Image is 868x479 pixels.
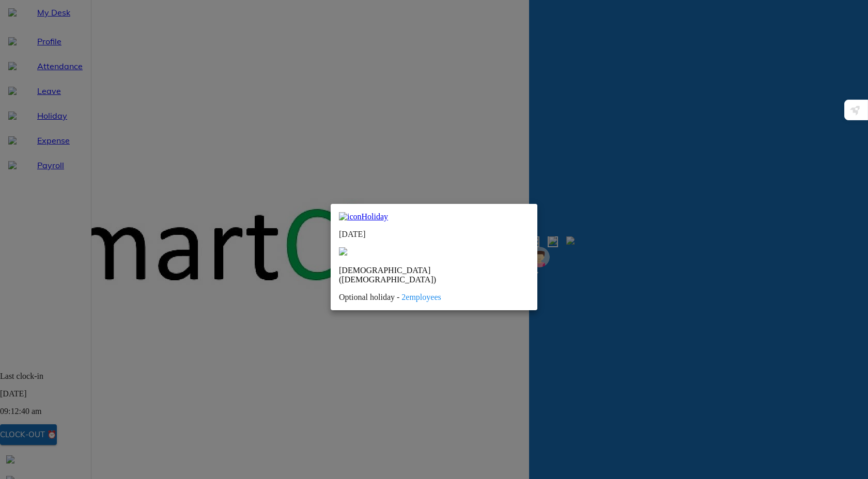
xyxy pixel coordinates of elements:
[339,266,529,284] p: [DEMOGRAPHIC_DATA] ([DEMOGRAPHIC_DATA])
[339,212,529,221] a: iconHoliday
[339,293,441,301] span: Optional holiday -
[339,247,347,256] img: close-x-outline-16px.eb9829bd.svg
[362,212,389,221] span: Holiday
[339,230,529,239] p: [DATE]
[339,212,362,221] img: icon
[401,293,441,301] span: 2 employees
